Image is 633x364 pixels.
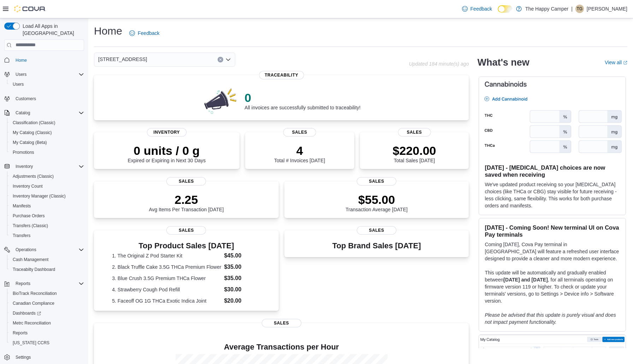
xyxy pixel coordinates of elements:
[13,193,66,199] span: Inventory Manager (Classic)
[10,192,84,200] span: Inventory Manager (Classic)
[485,312,616,325] em: Please be advised that this update is purely visual and does not impact payment functionality.
[485,269,620,304] p: This update will be automatically and gradually enabled between , for all terminals operating on ...
[7,255,87,265] button: Cash Management
[244,91,360,110] div: All invoices are successfully submitted to traceability!
[13,267,55,272] span: Traceabilty Dashboard
[10,265,84,274] span: Traceabilty Dashboard
[112,263,221,271] dt: 2. Black Truffle Cake 3.5G THCa Premium Flower
[13,150,34,155] span: Promotions
[218,57,223,62] button: Clear input
[605,60,627,65] a: View allExternal link
[13,353,84,362] span: Settings
[147,128,187,136] span: Inventory
[7,298,87,308] button: Canadian Compliance
[10,80,84,89] span: Users
[98,55,147,63] span: [STREET_ADDRESS]
[10,182,46,190] a: Inventory Count
[7,118,87,128] button: Classification (Classic)
[13,162,84,171] span: Inventory
[13,162,36,171] button: Inventory
[345,193,408,207] p: $55.00
[1,162,87,171] button: Inventory
[13,213,45,219] span: Purchase Orders
[16,96,36,102] span: Customers
[477,57,529,68] h2: What's new
[357,177,396,186] span: Sales
[128,144,206,158] p: 0 units / 0 g
[1,108,87,118] button: Catalog
[485,224,620,238] h3: [DATE] - Coming Soon! New terminal UI on Cova Pay terminals
[10,339,84,347] span: Washington CCRS
[112,286,221,293] dt: 4. Strawberry Cough Pod Refill
[13,174,54,179] span: Adjustments (Classic)
[20,23,84,37] span: Load All Apps in [GEOGRAPHIC_DATA]
[13,340,49,346] span: [US_STATE] CCRS
[10,231,84,240] span: Transfers
[13,245,39,254] button: Operations
[498,5,513,13] input: Dark Mode
[10,119,58,127] a: Classification (Classic)
[274,144,325,158] p: 4
[10,222,84,230] span: Transfers (Classic)
[10,329,84,337] span: Reports
[7,221,87,231] button: Transfers (Classic)
[7,79,87,89] button: Users
[13,140,47,145] span: My Catalog (Beta)
[13,130,52,135] span: My Catalog (Classic)
[138,30,159,37] span: Feedback
[10,255,84,264] span: Cash Management
[1,352,87,362] button: Settings
[7,211,87,221] button: Purchase Orders
[10,299,57,308] a: Canadian Compliance
[126,26,162,40] a: Feedback
[13,257,48,262] span: Cash Management
[7,308,87,318] a: Dashboards
[7,265,87,274] button: Traceabilty Dashboard
[13,94,84,103] span: Customers
[202,86,239,115] img: 0
[166,226,206,235] span: Sales
[16,57,27,63] span: Home
[16,110,30,116] span: Catalog
[13,70,84,79] span: Users
[10,202,34,210] a: Manifests
[1,69,87,79] button: Users
[10,192,69,200] a: Inventory Manager (Classic)
[10,80,26,89] a: Users
[10,299,84,308] span: Canadian Compliance
[166,177,206,186] span: Sales
[13,120,55,126] span: Classification (Classic)
[7,147,87,157] button: Promotions
[1,55,87,65] button: Home
[345,193,408,212] div: Transaction Average [DATE]
[10,212,48,220] a: Purchase Orders
[7,191,87,201] button: Inventory Manager (Classic)
[7,181,87,191] button: Inventory Count
[10,172,57,181] a: Adjustments (Classic)
[16,247,36,253] span: Operations
[262,319,301,327] span: Sales
[14,5,46,12] img: Cova
[10,319,84,327] span: Metrc Reconciliation
[503,277,548,283] strong: [DATE] and [DATE]
[13,70,29,79] button: Users
[224,274,260,283] dd: $35.00
[13,330,28,336] span: Reports
[283,128,316,136] span: Sales
[10,339,52,347] a: [US_STATE] CCRS
[13,233,30,238] span: Transfers
[485,241,620,262] p: Coming [DATE], Cova Pay terminal in [GEOGRAPHIC_DATA] will feature a refreshed user interface des...
[1,245,87,255] button: Operations
[10,319,54,327] a: Metrc Reconciliation
[10,289,84,298] span: BioTrack Reconciliation
[112,297,221,304] dt: 5. Faceoff OG 1G THCa Exotic Indica Joint
[16,281,30,286] span: Reports
[459,2,495,16] a: Feedback
[13,81,24,87] span: Users
[13,279,84,288] span: Reports
[485,181,620,209] p: We've updated product receiving so your [MEDICAL_DATA] choices (like THCa or CBG) stay visible fo...
[128,144,206,163] div: Expired or Expiring in Next 30 Days
[10,128,84,137] span: My Catalog (Classic)
[274,144,325,163] div: Total # Invoices [DATE]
